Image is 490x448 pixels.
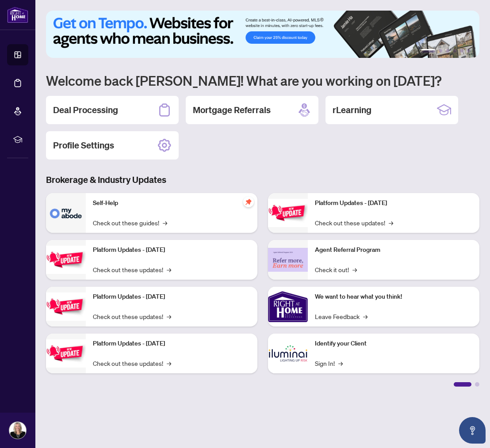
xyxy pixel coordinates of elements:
img: logo [7,7,28,23]
h2: rLearning [333,104,371,116]
button: 1 [421,49,435,53]
a: Check out these updates!→ [315,218,393,228]
a: Check out these updates!→ [93,358,171,368]
span: → [167,265,171,274]
button: 4 [453,49,456,53]
p: Identify your Client [315,339,472,349]
span: → [338,358,343,368]
h2: Mortgage Referrals [193,104,271,116]
button: 6 [467,49,471,53]
span: → [167,311,171,321]
p: Self-Help [93,198,250,208]
img: Platform Updates - July 21, 2025 [46,292,86,320]
p: Platform Updates - [DATE] [93,245,250,255]
span: → [389,218,393,228]
p: Platform Updates - [DATE] [93,292,250,302]
button: 3 [446,49,449,53]
a: Sign In!→ [315,358,343,368]
img: Platform Updates - September 16, 2025 [46,246,86,273]
a: Leave Feedback→ [315,311,367,321]
img: Agent Referral Program [268,248,308,272]
h3: Brokerage & Industry Updates [46,174,479,186]
a: Check it out!→ [315,265,357,274]
h1: Welcome back [PERSON_NAME]! What are you working on [DATE]? [46,72,479,89]
p: We want to hear what you think! [315,292,472,302]
button: 5 [460,49,463,53]
h2: Deal Processing [53,104,118,116]
button: Open asap [459,417,486,444]
span: → [167,358,171,368]
img: Profile Icon [9,422,26,439]
a: Check out these updates!→ [93,311,171,321]
img: We want to hear what you think! [268,287,308,327]
img: Platform Updates - July 8, 2025 [46,339,86,367]
a: Check out these updates!→ [93,265,171,274]
span: → [363,311,367,321]
span: → [352,265,357,274]
p: Agent Referral Program [315,245,472,255]
p: Platform Updates - [DATE] [93,339,250,349]
span: → [163,218,167,228]
span: pushpin [243,197,254,207]
img: Platform Updates - June 23, 2025 [268,199,308,227]
img: Self-Help [46,193,86,233]
p: Platform Updates - [DATE] [315,198,472,208]
h2: Profile Settings [53,139,114,152]
a: Check out these guides!→ [93,218,167,228]
img: Identify your Client [268,334,308,373]
img: Slide 0 [46,11,479,58]
button: 2 [439,49,442,53]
